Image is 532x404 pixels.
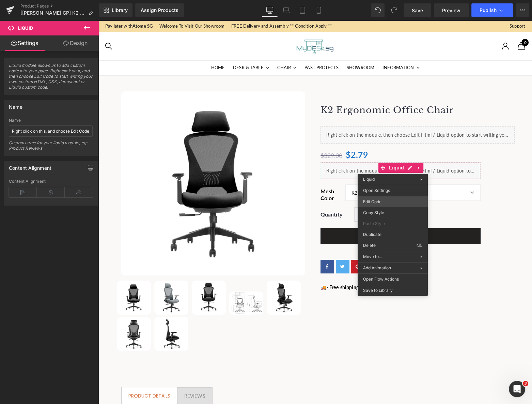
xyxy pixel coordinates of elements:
a: New Library [99,3,132,17]
button: Undo [371,3,385,17]
a: HOME [113,40,127,55]
span: ⌫ [417,242,422,249]
img: K2 Ergonomic Office Chair [56,260,90,294]
div: Content Alignment [9,179,93,184]
a: Mobile [311,3,327,17]
span: Open Settings [363,188,422,194]
a: Product Pages [20,3,99,9]
div: Assign Products [141,8,178,13]
span: Liquid module allows us to add custom code into your page. Right click on it, and then choose Edi... [9,63,93,94]
a: INFORMATION [284,40,321,55]
a: CHAIR [179,40,198,55]
a: Laptop [278,3,294,17]
a: Winkelwagen [419,18,427,33]
span: Add To Cart [285,213,318,219]
span: Library [112,7,128,13]
a: Expand / Collapse [316,142,325,152]
a: SHOWROOM [248,40,276,55]
a: Preview [434,3,469,17]
button: Publish [471,3,513,17]
span: Save to Library [363,287,422,294]
button: Redo [387,3,401,17]
img: K2 Ergonomic Office Chair [18,260,52,294]
span: Welcome To Visit Our Showroom [61,2,126,10]
div: Content Alignment [9,161,51,171]
a: Desktop [262,3,278,17]
a: Sign in [404,18,411,33]
span: Pay later with [7,2,54,10]
img: K2 Ergonomic Office Chair [56,296,90,330]
a: Support [411,2,427,10]
strong: Atome SG [34,3,54,8]
a: PAST PROJECTS [206,40,240,55]
label: Quantity [222,191,256,197]
a: K2 Ergonomic Office Chair [222,85,355,95]
span: 3 [523,381,528,386]
img: My Desk Logo [191,16,242,36]
span: Liquid [289,142,307,152]
label: Mesh Color [222,167,247,183]
span: Liquid [363,177,375,182]
div: PRODUCT DETAILS [30,372,72,380]
div: REVIEWS [86,372,107,379]
p: 🚚 [222,263,416,271]
span: Add Animation [363,265,420,271]
img: K2 Ergonomic Office Chair [93,260,127,294]
span: Duplicate [363,231,422,238]
span: FREE Delivery and Assembly ** Condition Apply ** [133,2,234,10]
b: - Free shipping and Free installation [228,264,305,270]
img: K2 Ergonomic Office Chair [18,296,52,330]
nav: Menu [7,40,427,55]
span: Preview [442,7,460,14]
span: Paste Style [363,221,422,227]
a: DESK & TABLE [135,40,171,55]
div: Custom name for your liquid module, eg: Product Reviews [9,140,93,155]
a: Design [51,35,100,51]
span: $2.79 [247,126,270,142]
span: Move to... [363,254,420,260]
span: Open Flow Actions [363,276,422,282]
span: $329.00 [222,131,244,139]
button: Add To Cart [222,208,382,224]
button: More [516,3,529,17]
img: K2 Ergonomic Office Chair [23,71,207,255]
img: K2 Ergonomic Office Chair [131,271,165,294]
span: Copy Style [363,210,422,216]
span: [[PERSON_NAME] GP] K2 Product [20,10,86,16]
img: K2 Ergonomic Office Chair [168,260,202,294]
span: Edit Code [363,199,422,205]
a: search [7,18,14,33]
iframe: Intercom live chat [509,381,525,397]
div: Name [9,118,93,123]
a: Tablet [294,3,311,17]
div: Name [9,100,22,110]
span: Delete [363,242,417,249]
span: Save [412,7,423,14]
span: Publish [480,8,497,13]
span: Liquid [18,25,33,31]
